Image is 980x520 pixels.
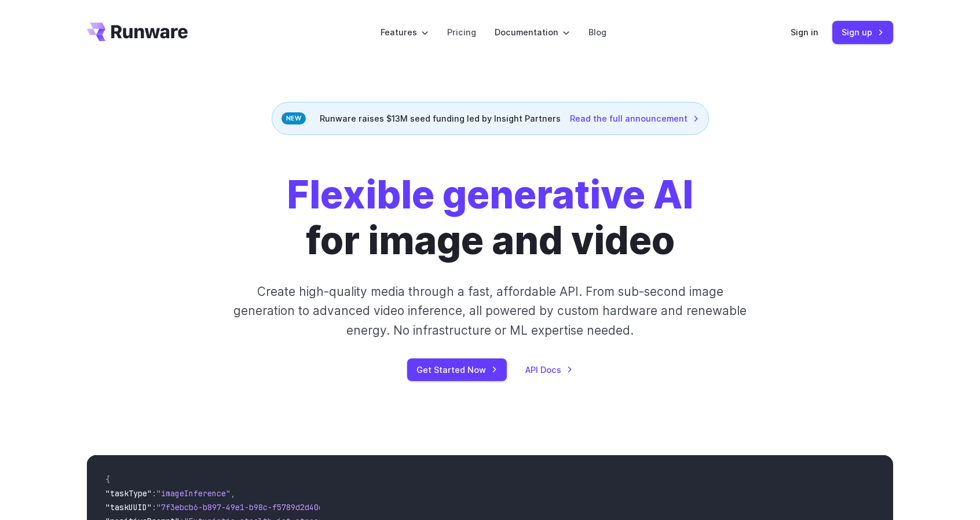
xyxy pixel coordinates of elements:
a: Go to / [87,23,188,41]
span: "7f3ebcb6-b897-49e1-b98c-f5789d2d40d7" [156,502,332,512]
span: : [152,488,156,499]
span: { [105,474,110,485]
a: Sign in [791,25,818,39]
span: "imageInference" [156,488,231,499]
h1: for image and video [287,172,693,263]
span: , [231,488,235,499]
a: Blog [588,25,606,39]
label: Features [381,25,429,39]
p: Create high-quality media through a fast, affordable API. From sub-second image generation to adv... [232,282,748,340]
a: Get Started Now [407,358,507,381]
span: : [152,502,156,512]
span: "taskUUID" [105,502,152,512]
label: Documentation [495,25,570,39]
strong: Flexible generative AI [287,171,693,218]
span: "taskType" [105,488,152,499]
a: Read the full announcement [570,112,699,125]
a: Pricing [447,25,476,39]
div: Runware raises $13M seed funding led by Insight Partners [272,102,709,135]
a: API Docs [525,363,573,376]
a: Sign up [832,21,893,43]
